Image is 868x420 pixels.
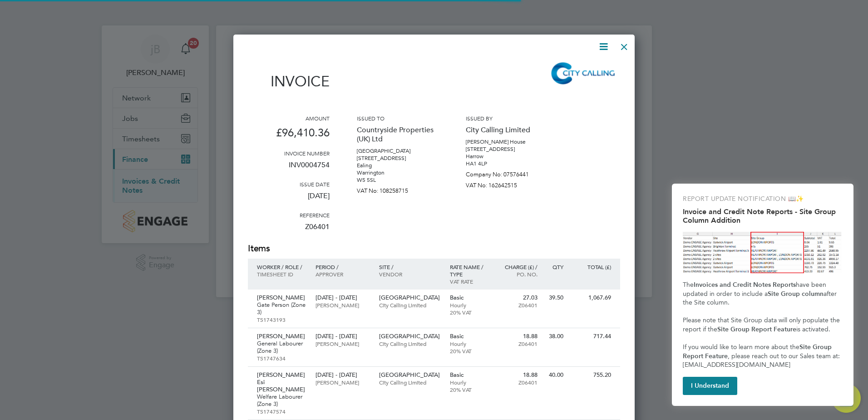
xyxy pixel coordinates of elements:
p: [DATE] - [DATE] [316,294,370,301]
p: £96,410.36 [248,122,330,150]
p: Ealing [357,162,439,169]
p: Company No: 07576441 [466,167,547,178]
p: [PERSON_NAME] [257,294,306,301]
img: Site Group Column in Invoices Report [683,232,843,273]
p: Vendor [379,270,441,278]
p: Timesheet ID [257,270,306,278]
p: Worker / Role / [257,263,306,270]
p: Harrow [466,153,547,160]
strong: Site Group column [768,290,824,298]
p: Po. No. [498,270,538,278]
p: QTY [547,263,563,270]
span: If you would like to learn more about the [683,343,799,351]
p: Charge (£) / [498,263,538,270]
p: Basic [450,333,489,340]
p: Basic [450,371,489,379]
p: 27.03 [498,294,538,301]
span: , please reach out to our Sales team at: [EMAIL_ADDRESS][DOMAIN_NAME] [683,352,842,369]
p: General Labourer (Zone 3) [257,340,306,355]
p: [PERSON_NAME] [257,333,306,340]
p: Site / [379,263,441,270]
h3: Issue date [248,180,330,188]
p: VAT No: 162642515 [466,178,547,189]
p: 20% VAT [450,309,489,316]
p: Warrington [357,169,439,176]
p: Total (£) [572,263,611,270]
p: Basic [450,294,489,301]
p: Hourly [450,340,489,347]
p: 18.88 [498,371,538,379]
h3: Reference [248,211,330,219]
span: is activated. [796,325,830,333]
p: INV0004754 [248,157,330,180]
h2: Items [248,242,620,255]
h1: Invoice [248,73,330,90]
p: VAT rate [450,278,489,285]
p: [PERSON_NAME] [316,340,370,347]
p: Hourly [450,301,489,309]
p: Hourly [450,379,489,386]
p: Z06401 [248,219,330,242]
p: [PERSON_NAME] Esi [PERSON_NAME] [257,371,306,393]
h3: Issued to [357,115,439,122]
strong: Invoices and Credit Notes Reports [694,281,796,289]
p: 20% VAT [450,386,489,393]
p: 40.00 [547,371,563,379]
h3: Issued by [466,115,547,122]
span: The [683,281,694,289]
p: 755.20 [572,371,611,379]
strong: Site Group Report Feature [717,325,796,333]
h3: Amount [248,115,330,122]
h3: Invoice number [248,150,330,157]
p: 20% VAT [450,347,489,355]
p: Z06401 [498,379,538,386]
p: City Calling Limited [379,301,441,309]
p: City Calling Limited [466,122,547,138]
p: [PERSON_NAME] [316,379,370,386]
p: 717.44 [572,333,611,340]
p: TS1747634 [257,355,306,362]
div: Invoice and Credit Note Reports - Site Group Column Addition [672,184,853,406]
p: Approver [316,270,370,278]
span: have been updated in order to include a [683,281,828,298]
p: [DATE] - [DATE] [316,371,370,379]
p: City Calling Limited [379,379,441,386]
p: Countryside Properties (UK) Ltd [357,122,439,147]
p: W5 5SL [357,176,439,184]
p: 1,067.69 [572,294,611,301]
p: Welfare Labourer (Zone 3) [257,393,306,408]
p: 38.00 [547,333,563,340]
p: [PERSON_NAME] House [466,138,547,145]
img: citycalling-logo-remittance.png [547,60,620,86]
p: HA1 4LP [466,160,547,167]
button: I Understand [683,377,737,395]
strong: Site Group Report Feature [683,343,833,360]
span: Please note that Site Group data will only populate the report if the [683,316,842,333]
p: Gate Person (Zone 3) [257,301,306,316]
p: Period / [316,263,370,270]
p: [GEOGRAPHIC_DATA] [379,333,441,340]
p: [PERSON_NAME] [316,301,370,309]
p: [DATE] [248,188,330,211]
p: [DATE] - [DATE] [316,333,370,340]
p: TS1747574 [257,408,306,415]
p: [STREET_ADDRESS] [466,145,547,153]
p: REPORT UPDATE NOTIFICATION 📖✨ [683,195,843,204]
p: TS1743193 [257,316,306,323]
p: [GEOGRAPHIC_DATA] [379,371,441,379]
p: [GEOGRAPHIC_DATA] [357,147,439,155]
h2: Invoice and Credit Note Reports - Site Group Column Addition [683,207,843,225]
p: 18.88 [498,333,538,340]
p: Z06401 [498,340,538,347]
p: [STREET_ADDRESS] [357,155,439,162]
p: VAT No: 108258715 [357,184,439,195]
p: Z06401 [498,301,538,309]
p: 39.50 [547,294,563,301]
p: Rate name / type [450,263,489,278]
p: [GEOGRAPHIC_DATA] [379,294,441,301]
p: City Calling Limited [379,340,441,347]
